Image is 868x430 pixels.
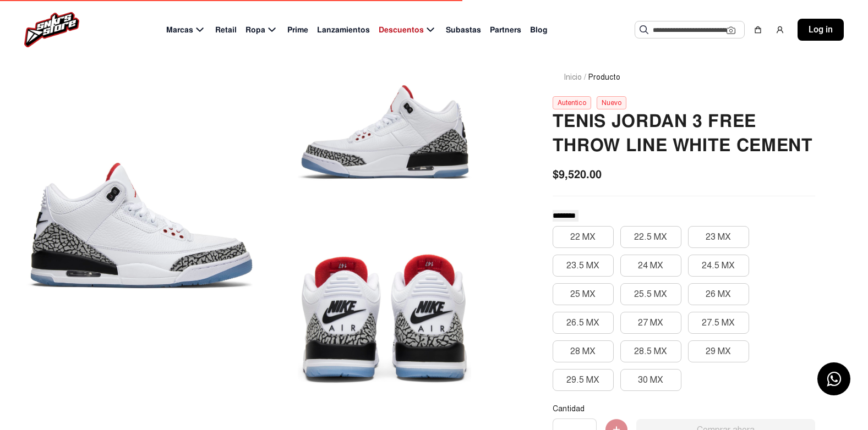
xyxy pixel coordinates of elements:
span: Subastas [446,24,481,36]
span: Descuentos [379,24,424,36]
button: 24 MX [620,255,681,277]
h2: Tenis Jordan 3 Free Throw Line White Cement [553,109,815,158]
button: 23 MX [688,226,749,248]
button: 25 MX [553,283,614,305]
a: Inicio [564,73,582,82]
span: Retail [215,24,237,36]
span: Ropa [245,24,265,36]
img: logo [24,12,79,47]
button: 28 MX [553,340,614,362]
span: Log in [809,23,833,36]
button: 22 MX [553,226,614,248]
span: / [584,71,586,83]
span: Producto [588,71,620,83]
span: Prime [287,24,308,36]
img: user [776,25,784,34]
img: shopping [754,25,762,34]
button: 29 MX [688,340,749,362]
span: $9,520.00 [553,166,602,183]
button: 24.5 MX [688,255,749,277]
span: Blog [530,24,548,36]
button: 23.5 MX [553,255,614,277]
span: Partners [490,24,521,36]
button: 27 MX [620,312,681,334]
button: 25.5 MX [620,283,681,305]
button: 26 MX [688,283,749,305]
img: Buscar [640,25,648,34]
span: Lanzamientos [317,24,370,36]
div: Nuevo [597,96,626,109]
div: Autentico [553,96,591,109]
button: 27.5 MX [688,312,749,334]
span: Marcas [166,24,193,36]
img: Cámara [727,26,735,35]
button: 30 MX [620,369,681,391]
button: 22.5 MX [620,226,681,248]
button: 29.5 MX [553,369,614,391]
p: Cantidad [553,404,815,414]
button: 28.5 MX [620,340,681,362]
button: 26.5 MX [553,312,614,334]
